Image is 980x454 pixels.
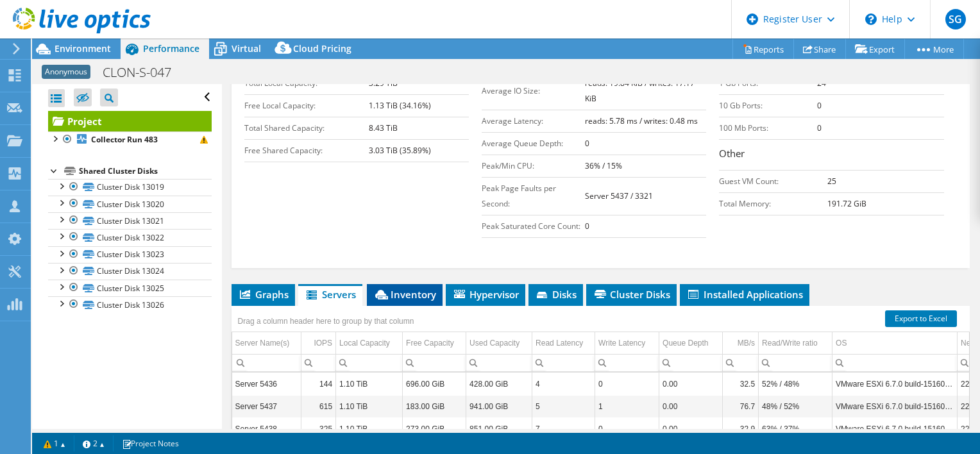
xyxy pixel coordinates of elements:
[369,100,431,111] b: 1.13 TiB (34.16%)
[466,395,532,417] td: Column Used Capacity, Value 941.00 GiB
[339,335,390,351] div: Local Capacity
[732,39,794,59] a: Reports
[793,39,846,59] a: Share
[719,117,816,139] td: 100 Mb Ports:
[595,417,659,440] td: Column Write Latency, Value 0
[532,354,595,371] td: Column Read Latency, Filter cell
[369,122,398,133] b: 8.43 TiB
[827,198,866,209] b: 191.72 GiB
[336,332,403,355] td: Local Capacity Column
[659,417,723,440] td: Column Queue Depth, Value 0.00
[482,155,585,177] td: Peak/Min CPU:
[595,332,659,355] td: Write Latency Column
[659,354,723,371] td: Column Queue Depth, Filter cell
[532,332,595,355] td: Read Latency Column
[48,111,212,131] a: Project
[723,354,759,371] td: Column MB/s, Filter cell
[143,42,199,55] span: Performance
[232,332,301,355] td: Server Name(s) Column
[48,296,212,313] a: Cluster Disk 13026
[48,196,212,212] a: Cluster Disk 13020
[301,395,336,417] td: Column IOPS, Value 615
[238,288,289,301] span: Graphs
[244,139,369,162] td: Free Shared Capacity:
[406,335,454,351] div: Free Capacity
[91,134,158,145] b: Collector Run 483
[585,221,589,231] b: 0
[759,332,832,355] td: Read/Write ratio Column
[845,39,905,59] a: Export
[759,395,832,417] td: Column Read/Write ratio, Value 48% / 52%
[244,117,369,139] td: Total Shared Capacity:
[336,373,403,395] td: Column Local Capacity, Value 1.10 TiB
[535,288,577,301] span: Disks
[466,417,532,440] td: Column Used Capacity, Value 851.00 GiB
[235,312,418,330] div: Drag a column header here to group by that column
[336,395,403,417] td: Column Local Capacity, Value 1.10 TiB
[904,39,964,59] a: More
[232,373,301,395] td: Column Server Name(s), Value Server 5436
[585,190,653,201] b: Server 5437 / 3321
[301,332,336,355] td: IOPS Column
[817,122,822,133] b: 0
[336,417,403,440] td: Column Local Capacity, Value 1.10 TiB
[48,212,212,229] a: Cluster Disk 13021
[593,288,670,301] span: Cluster Disks
[686,288,803,301] span: Installed Applications
[314,335,332,351] div: IOPS
[827,176,836,187] b: 25
[723,395,759,417] td: Column MB/s, Value 76.7
[403,354,466,371] td: Column Free Capacity, Filter cell
[532,373,595,395] td: Column Read Latency, Value 4
[48,131,212,148] a: Collector Run 483
[738,335,755,351] div: MB/s
[723,373,759,395] td: Column MB/s, Value 32.5
[403,417,466,440] td: Column Free Capacity, Value 273.00 GiB
[817,100,822,111] b: 0
[466,373,532,395] td: Column Used Capacity, Value 428.00 GiB
[595,373,659,395] td: Column Write Latency, Value 0
[482,177,585,215] td: Peak Page Faults per Second:
[762,335,817,351] div: Read/Write ratio
[55,42,111,55] span: Environment
[301,417,336,440] td: Column IOPS, Value 325
[663,335,708,351] div: Queue Depth
[832,373,958,395] td: Column OS, Value VMware ESXi 6.7.0 build-15160138
[466,332,532,355] td: Used Capacity Column
[659,373,723,395] td: Column Queue Depth, Value 0.00
[759,373,832,395] td: Column Read/Write ratio, Value 52% / 48%
[719,94,816,117] td: 10 Gb Ports:
[836,335,847,351] div: OS
[482,132,585,155] td: Average Queue Depth:
[452,288,519,301] span: Hypervisor
[865,13,877,25] svg: \n
[232,395,301,417] td: Column Server Name(s), Value Server 5437
[832,332,958,355] td: OS Column
[466,354,532,371] td: Column Used Capacity, Filter cell
[403,332,466,355] td: Free Capacity Column
[759,354,832,371] td: Column Read/Write ratio, Filter cell
[817,78,826,88] b: 24
[719,192,827,215] td: Total Memory:
[723,332,759,355] td: MB/s Column
[42,65,90,79] span: Anonymous
[232,417,301,440] td: Column Server Name(s), Value Server 5438
[373,288,436,301] span: Inventory
[585,160,622,171] b: 36% / 15%
[659,395,723,417] td: Column Queue Depth, Value 0.00
[536,335,583,351] div: Read Latency
[832,417,958,440] td: Column OS, Value VMware ESXi 6.7.0 build-15160138
[719,170,827,192] td: Guest VM Count:
[759,417,832,440] td: Column Read/Write ratio, Value 63% / 37%
[336,354,403,371] td: Column Local Capacity, Filter cell
[232,42,261,55] span: Virtual
[369,78,398,88] b: 3.29 TiB
[293,42,351,55] span: Cloud Pricing
[305,288,356,301] span: Servers
[532,395,595,417] td: Column Read Latency, Value 5
[79,164,212,179] div: Shared Cluster Disks
[885,310,957,327] a: Export to Excel
[585,138,589,149] b: 0
[74,435,114,451] a: 2
[482,110,585,132] td: Average Latency:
